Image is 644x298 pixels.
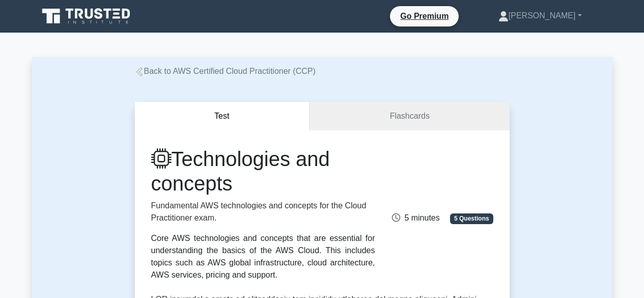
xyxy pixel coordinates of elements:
span: 5 Questions [450,213,493,224]
div: Core AWS technologies and concepts that are essential for understanding the basics of the AWS Clo... [151,232,375,281]
p: Fundamental AWS technologies and concepts for the Cloud Practitioner exam. [151,200,375,224]
a: Go Premium [394,10,455,22]
a: Flashcards [310,102,509,131]
h1: Technologies and concepts [151,147,375,196]
button: Test [135,102,310,131]
span: 5 minutes [392,213,439,222]
a: Back to AWS Certified Cloud Practitioner (CCP) [135,67,316,75]
a: [PERSON_NAME] [474,6,606,26]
